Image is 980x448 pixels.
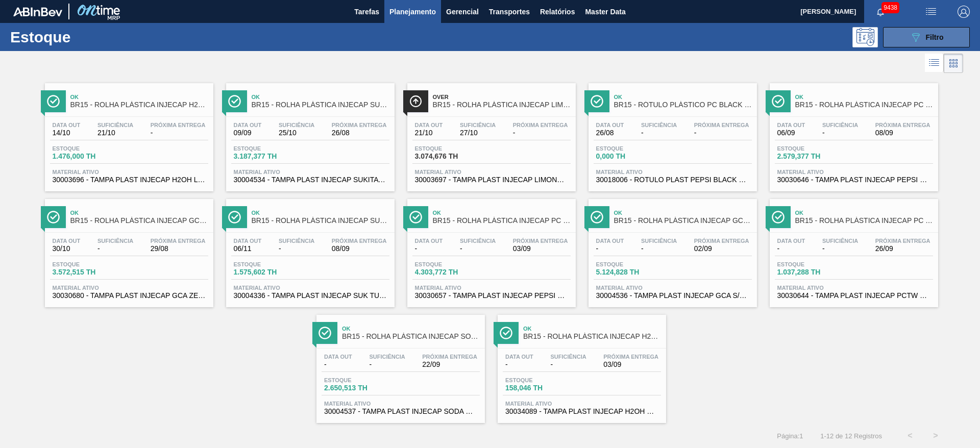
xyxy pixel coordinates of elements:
[596,169,749,175] span: Material ativo
[875,129,930,137] span: 08/09
[53,153,124,160] span: 1.476,000 TH
[881,2,899,13] span: 9438
[415,268,486,276] span: 4.303,772 TH
[777,245,805,253] span: -
[47,211,60,223] img: Ícone
[234,285,387,291] span: Material ativo
[596,122,624,128] span: Data out
[958,6,970,18] img: Logout
[513,238,568,244] span: Próxima Entrega
[70,94,208,100] span: Ok
[596,245,624,253] span: -
[415,261,486,267] span: Estoque
[694,122,749,128] span: Próxima Entrega
[777,122,805,128] span: Data out
[324,354,352,360] span: Data out
[641,129,677,137] span: -
[596,129,624,137] span: 26/08
[97,245,133,253] span: -
[332,122,387,128] span: Próxima Entrega
[433,94,571,100] span: Over
[415,169,568,175] span: Material ativo
[762,191,943,307] a: ÍconeOkBR15 - ROLHA PLÁSTICA INJECAP PC TW SHORTData out-Suficiência-Próxima Entrega26/09Estoque1...
[822,245,858,253] span: -
[324,408,477,415] span: 30004537 - TAMPA PLAST INJECAP SODA S/LINER
[228,95,241,108] img: Ícone
[415,245,443,253] span: -
[218,191,400,307] a: ÍconeOkBR15 - ROLHA PLÁSTICA INJECAP SUKITA TUBAINA SHORTData out06/11Suficiência-Próxima Entrega...
[252,217,389,225] span: BR15 - ROLHA PLÁSTICA INJECAP SUKITA TUBAINA SHORT
[513,245,568,253] span: 03/09
[777,292,930,300] span: 30030644 - TAMPA PLAST INJECAP PCTW NIV24
[415,285,568,291] span: Material ativo
[47,95,60,108] img: Ícone
[53,176,206,184] span: 30003696 - TAMPA PLAST INJECAP H2OH LIMAO S/LINER
[505,354,533,360] span: Data out
[234,122,262,128] span: Data out
[332,245,387,253] span: 08/09
[332,238,387,244] span: Próxima Entrega
[505,361,533,368] span: -
[234,145,305,152] span: Estoque
[53,169,206,175] span: Material ativo
[252,94,389,100] span: Ok
[97,129,133,137] span: 21/10
[53,238,81,244] span: Data out
[596,285,749,291] span: Material ativo
[324,401,477,407] span: Material ativo
[875,245,930,253] span: 26/09
[279,122,314,128] span: Suficiência
[460,129,496,137] span: 27/10
[614,101,752,109] span: BR15 - RÓTULO PLÁSTICO PC BLACK 2PACK1L H
[415,153,486,160] span: 3.074,676 TH
[151,129,206,137] span: -
[151,238,206,244] span: Próxima Entrega
[875,122,930,128] span: Próxima Entrega
[234,238,262,244] span: Data out
[70,210,208,216] span: Ok
[422,361,477,368] span: 22/09
[944,54,963,73] div: Visão em Cards
[777,176,930,184] span: 30030646 - TAMPA PLAST INJECAP PEPSI ZERO NIV24
[591,211,603,223] img: Ícone
[614,210,752,216] span: Ok
[641,245,677,253] span: -
[777,169,930,175] span: Material ativo
[342,326,480,332] span: Ok
[505,401,658,407] span: Material ativo
[641,122,677,128] span: Suficiência
[234,153,305,160] span: 3.187,377 TH
[614,217,752,225] span: BR15 - ROLHA PLÁSTICA INJECAP GCA SHORT
[53,145,124,152] span: Estoque
[460,122,496,128] span: Suficiência
[596,268,668,276] span: 5.124,828 TH
[596,292,749,300] span: 30004536 - TAMPA PLAST INJECAP GCA S/LINER
[772,95,785,108] img: Ícone
[777,268,849,276] span: 1.037,288 TH
[762,76,943,191] a: ÍconeOkBR15 - ROLHA PLÁSTICA INJECAP PC ZERO SHORTData out06/09Suficiência-Próxima Entrega08/09Es...
[777,129,805,137] span: 06/09
[218,76,400,191] a: ÍconeOkBR15 - ROLHA PLÁSTICA INJECAP SUKITA SHORTData out09/09Suficiência25/10Próxima Entrega26/0...
[433,217,571,225] span: BR15 - ROLHA PLÁSTICA INJECAP PC SHORT
[852,27,878,47] div: Pogramando: nenhum usuário selecionado
[777,285,930,291] span: Material ativo
[369,354,405,360] span: Suficiência
[523,333,661,340] span: BR15 - ROLHA PLÁSTICA INJECAP H2OH CITRUS SHORT
[415,145,486,152] span: Estoque
[591,95,603,108] img: Ícone
[795,217,933,225] span: BR15 - ROLHA PLÁSTICA INJECAP PC TW SHORT
[490,307,671,423] a: ÍconeOkBR15 - ROLHA PLÁSTICA INJECAP H2OH CITRUS SHORTData out-Suficiência-Próxima Entrega03/09Es...
[70,101,208,109] span: BR15 - ROLHA PLÁSTICA INJECAP H2OH SHORT
[550,361,586,368] span: -
[151,245,206,253] span: 29/08
[777,432,803,440] span: Página : 1
[581,76,762,191] a: ÍconeOkBR15 - RÓTULO PLÁSTICO PC BLACK 2PACK1L HData out26/08Suficiência-Próxima Entrega-Estoque0...
[422,354,477,360] span: Próxima Entrega
[409,95,422,108] img: Ícone
[234,169,387,175] span: Material ativo
[460,238,496,244] span: Suficiência
[415,122,443,128] span: Data out
[596,176,749,184] span: 30018006 - ROTULO PLAST PEPSI BLACK 1L H 2PACK1L
[864,5,897,19] button: Notificações
[540,6,575,18] span: Relatórios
